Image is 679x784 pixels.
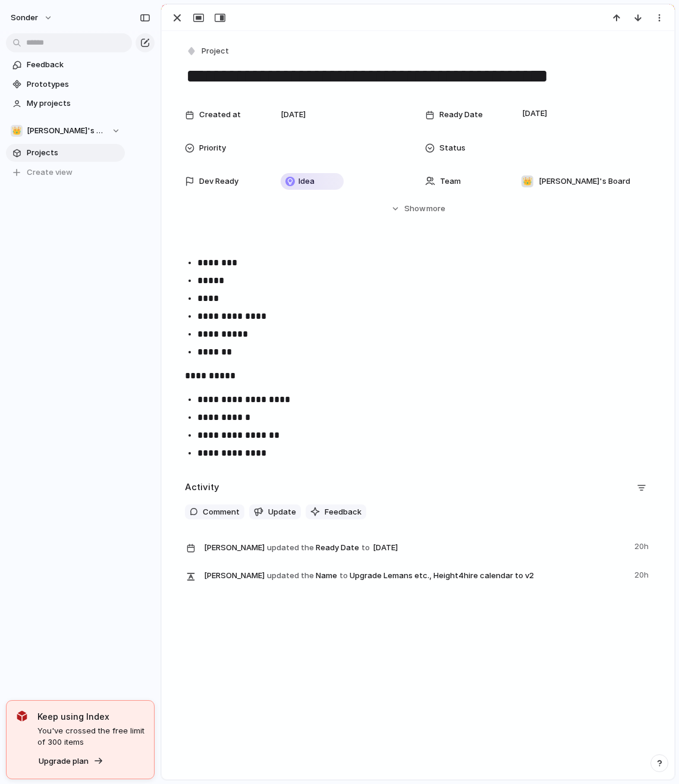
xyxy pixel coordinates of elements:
button: Project [184,43,232,60]
span: updated the [267,570,314,582]
button: Showmore [185,198,651,219]
button: Feedback [306,504,366,520]
span: 20h [634,538,651,553]
span: Feedback [325,506,361,518]
span: to [339,570,348,582]
span: Name Upgrade Lemans etc., Height4hire calendar to v2 [204,567,627,584]
span: [DATE] [281,109,306,121]
span: Upgrade plan [39,755,89,767]
button: Create view [6,164,125,181]
span: Project [202,45,229,57]
span: Projects [27,147,121,159]
button: sonder [5,8,59,27]
span: Keep using Index [37,710,144,723]
div: 👑 [521,175,533,187]
span: more [426,203,445,215]
span: Create view [27,167,73,178]
button: Update [249,504,301,520]
span: Created at [199,109,241,121]
a: My projects [6,95,125,112]
span: [PERSON_NAME]'s Board [539,175,630,187]
span: updated the [267,542,314,554]
span: [PERSON_NAME]'s Board [27,125,106,137]
span: Priority [199,142,226,154]
span: [DATE] [370,541,401,555]
span: [PERSON_NAME] [204,542,265,554]
a: Feedback [6,56,125,74]
button: Upgrade plan [35,753,107,770]
h2: Activity [185,481,219,494]
span: Team [440,175,461,187]
span: sonder [11,12,38,24]
span: Update [268,506,296,518]
a: Prototypes [6,76,125,93]
span: Status [439,142,466,154]
button: Comment [185,504,244,520]
span: Feedback [27,59,121,71]
span: Show [404,203,426,215]
span: [PERSON_NAME] [204,570,265,582]
div: 👑 [11,125,23,137]
span: Ready Date [204,538,627,556]
span: Idea [298,175,315,187]
a: Projects [6,144,125,162]
span: Ready Date [439,109,483,121]
span: Dev Ready [199,175,238,187]
span: My projects [27,98,121,109]
span: [DATE] [519,106,551,121]
span: to [361,542,370,554]
span: Comment [203,506,240,518]
button: 👑[PERSON_NAME]'s Board [6,122,125,140]
span: 20h [634,567,651,581]
span: You've crossed the free limit of 300 items [37,725,144,748]
span: Prototypes [27,79,121,90]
